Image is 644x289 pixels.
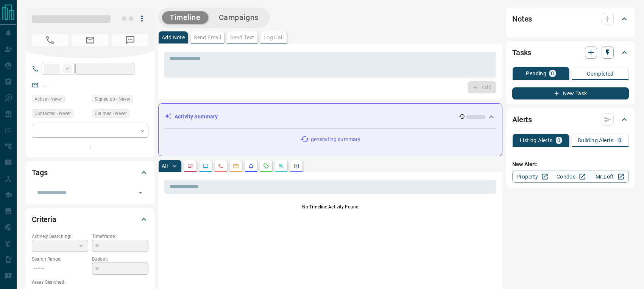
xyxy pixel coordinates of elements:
[165,110,496,124] div: Activity Summary
[278,163,284,169] svg: Opportunities
[162,11,208,24] button: Timeline
[162,35,185,40] p: Add Note
[32,263,88,275] p: -- - --
[512,44,629,62] div: Tasks
[164,204,496,210] p: No Timeline Activity Found
[32,256,88,263] p: Search Range:
[32,210,148,228] div: Criteria
[34,110,71,117] span: Contacted - Never
[590,171,629,183] a: Mr.Loft
[233,163,239,169] svg: Emails
[72,34,108,46] span: No Email
[512,110,629,129] div: Alerts
[263,163,269,169] svg: Requests
[512,171,551,183] a: Property
[32,233,88,240] p: Actively Searching:
[293,163,299,169] svg: Agent Actions
[248,163,254,169] svg: Listing Alerts
[92,256,148,263] p: Budget:
[32,163,148,182] div: Tags
[551,71,554,76] p: 0
[44,82,47,88] a: --
[587,71,614,76] p: Completed
[512,160,629,168] p: New Alert:
[92,233,148,240] p: Timeframe:
[526,71,546,76] p: Pending
[32,34,68,46] span: No Number
[95,95,130,103] span: Signed up - Never
[618,138,621,143] p: 0
[211,11,266,24] button: Campaigns
[162,163,168,169] p: All
[512,13,532,25] h2: Notes
[135,187,146,198] button: Open
[32,166,47,179] h2: Tags
[218,163,224,169] svg: Calls
[187,163,193,169] svg: Notes
[32,279,148,286] p: Areas Searched:
[203,163,209,169] svg: Lead Browsing Activity
[512,47,531,59] h2: Tasks
[512,10,629,28] div: Notes
[34,95,62,103] span: Active - Never
[311,135,360,143] p: generating summary
[512,87,629,99] button: New Task
[95,110,127,117] span: Claimed - Never
[520,138,553,143] p: Listing Alerts
[32,213,56,225] h2: Criteria
[175,113,218,121] p: Activity Summary
[112,34,148,46] span: No Number
[551,171,590,183] a: Condos
[578,138,614,143] p: Building Alerts
[557,138,560,143] p: 0
[512,113,532,126] h2: Alerts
